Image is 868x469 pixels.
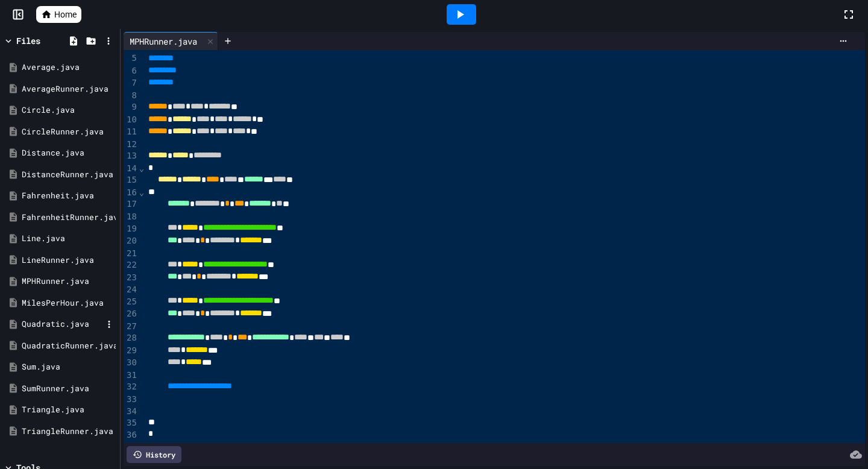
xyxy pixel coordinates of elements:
span: Fold line [139,163,145,173]
div: 16 [124,187,139,199]
div: 35 [124,417,139,429]
div: 14 [124,163,139,175]
div: 29 [124,345,139,357]
div: 7 [124,77,139,90]
div: 6 [124,65,139,78]
div: TriangleRunner.java [22,426,116,438]
div: LineRunner.java [22,254,116,266]
div: 21 [124,248,139,260]
div: 28 [124,332,139,345]
div: Fahrenheit.java [22,190,116,202]
div: 18 [124,211,139,223]
div: Sum.java [22,361,116,373]
div: 12 [124,139,139,151]
div: 31 [124,370,139,382]
div: 32 [124,381,139,394]
div: Triangle.java [22,404,116,416]
div: 5 [124,52,139,65]
div: MilesPerHour.java [22,297,116,309]
div: 22 [124,259,139,272]
div: 9 [124,101,139,114]
div: DistanceRunner.java [22,169,116,181]
div: Average.java [22,61,116,74]
div: 34 [124,406,139,418]
div: 36 [124,429,139,441]
div: QuadraticRunner.java [22,340,116,352]
div: 24 [124,284,139,296]
div: 19 [124,223,139,236]
div: Quadratic.java [22,318,102,330]
div: Files [16,34,40,47]
div: 26 [124,308,139,321]
div: 13 [124,150,139,163]
div: Circle.java [22,104,116,116]
a: Home [36,6,81,23]
div: 20 [124,235,139,248]
div: MPHRunner.java [124,32,218,50]
div: CircleRunner.java [22,126,116,138]
div: 23 [124,272,139,285]
div: Line.java [22,233,116,245]
div: AverageRunner.java [22,83,116,95]
div: 17 [124,198,139,211]
div: 30 [124,357,139,370]
div: MPHRunner.java [124,35,203,48]
div: SumRunner.java [22,383,116,395]
div: History [127,446,181,463]
div: 27 [124,321,139,333]
div: 11 [124,126,139,139]
span: Home [54,8,77,20]
div: 8 [124,90,139,102]
div: 25 [124,296,139,309]
div: 10 [124,114,139,127]
div: FahrenheitRunner.java [22,212,116,224]
div: 15 [124,174,139,187]
span: Fold line [139,187,145,197]
div: 33 [124,394,139,406]
div: Distance.java [22,147,116,159]
div: MPHRunner.java [22,275,116,288]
